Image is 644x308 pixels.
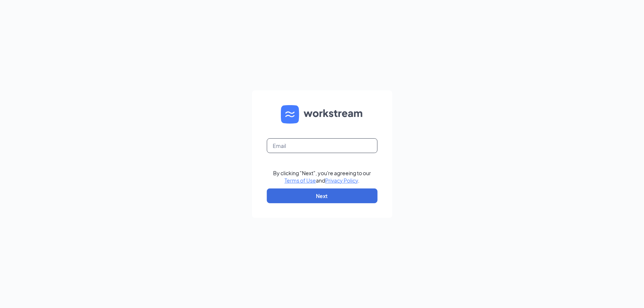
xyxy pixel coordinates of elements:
[267,188,378,203] button: Next
[325,177,358,184] a: Privacy Policy
[281,105,364,124] img: WS logo and Workstream text
[285,177,316,184] a: Terms of Use
[267,138,378,153] input: Email
[273,169,371,184] div: By clicking "Next", you're agreeing to our and .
